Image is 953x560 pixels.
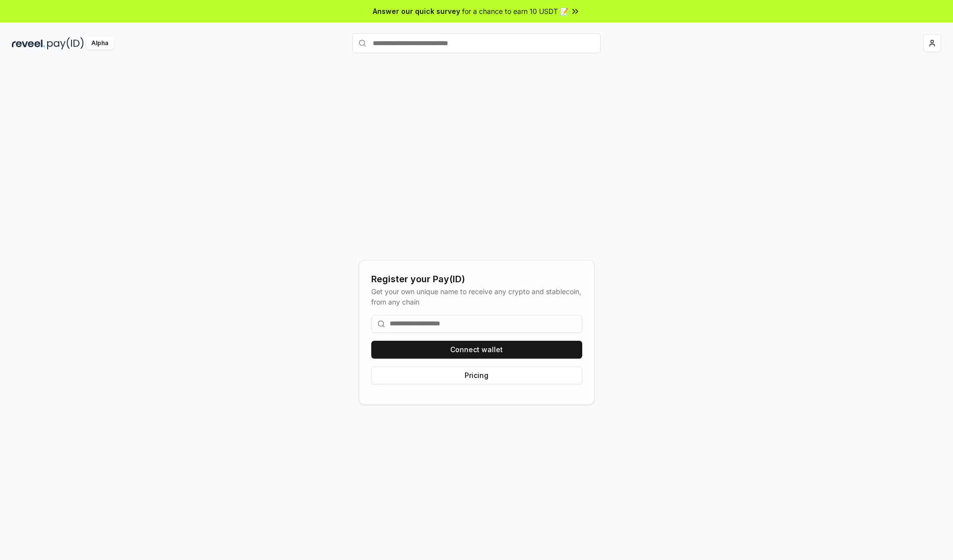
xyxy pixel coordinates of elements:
div: Register your Pay(ID) [371,272,582,286]
span: for a chance to earn 10 USDT 📝 [462,6,568,16]
div: Alpha [86,37,114,50]
span: Answer our quick survey [373,6,460,16]
button: Pricing [371,367,582,384]
img: reveel_dark [12,37,45,50]
img: pay_id [47,37,84,50]
div: Get your own unique name to receive any crypto and stablecoin, from any chain [371,286,582,307]
button: Connect wallet [371,341,582,359]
